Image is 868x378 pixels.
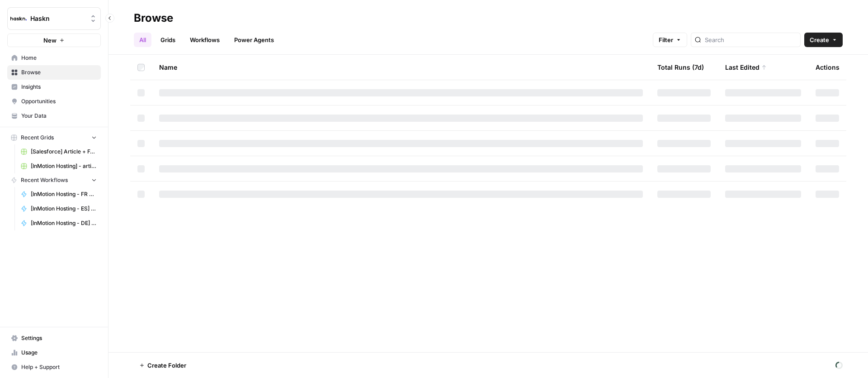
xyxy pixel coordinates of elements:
[7,33,101,47] button: New
[17,159,101,173] a: [InMotion Hosting] - article de blog 2000 mots
[804,33,843,47] button: Create
[21,363,97,371] span: Help + Support
[7,173,101,187] button: Recent Workflows
[229,33,279,47] a: Power Agents
[30,14,85,23] span: Haskn
[659,35,673,44] span: Filter
[31,219,97,227] span: [InMotion Hosting - DE] - article de blog 2000 mots
[10,10,27,27] img: Haskn Logo
[21,97,97,105] span: Opportunities
[31,162,97,170] span: [InMotion Hosting] - article de blog 2000 mots
[155,33,181,47] a: Grids
[21,134,54,142] span: Recent Grids
[21,334,97,342] span: Settings
[653,33,687,47] button: Filter
[21,112,97,120] span: Your Data
[17,144,101,159] a: [Salesforce] Article + FAQ + Posts RS / Opti
[134,358,192,373] button: Create Folder
[7,51,101,65] a: Home
[17,201,101,216] a: [InMotion Hosting - ES] - article de blog 2000 mots (V2)
[17,187,101,201] a: [InMotion Hosting - FR 🇫🇷] - article de blog 2000 mots
[7,65,101,80] a: Browse
[184,33,225,47] a: Workflows
[43,36,57,45] span: New
[159,55,643,80] div: Name
[134,33,151,47] a: All
[31,205,97,213] span: [InMotion Hosting - ES] - article de blog 2000 mots (V2)
[7,109,101,123] a: Your Data
[21,176,68,184] span: Recent Workflows
[134,11,173,25] div: Browse
[7,331,101,345] a: Settings
[7,345,101,360] a: Usage
[705,35,797,44] input: Search
[7,94,101,109] a: Opportunities
[21,54,97,62] span: Home
[7,7,101,30] button: Workspace: Haskn
[17,216,101,230] a: [InMotion Hosting - DE] - article de blog 2000 mots
[7,360,101,374] button: Help + Support
[21,349,97,357] span: Usage
[147,361,186,370] span: Create Folder
[810,35,829,44] span: Create
[31,148,97,156] span: [Salesforce] Article + FAQ + Posts RS / Opti
[816,55,840,80] div: Actions
[21,68,97,77] span: Browse
[657,55,704,80] div: Total Runs (7d)
[725,55,767,80] div: Last Edited
[7,80,101,94] a: Insights
[31,190,97,198] span: [InMotion Hosting - FR 🇫🇷] - article de blog 2000 mots
[7,131,101,144] button: Recent Grids
[21,83,97,91] span: Insights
